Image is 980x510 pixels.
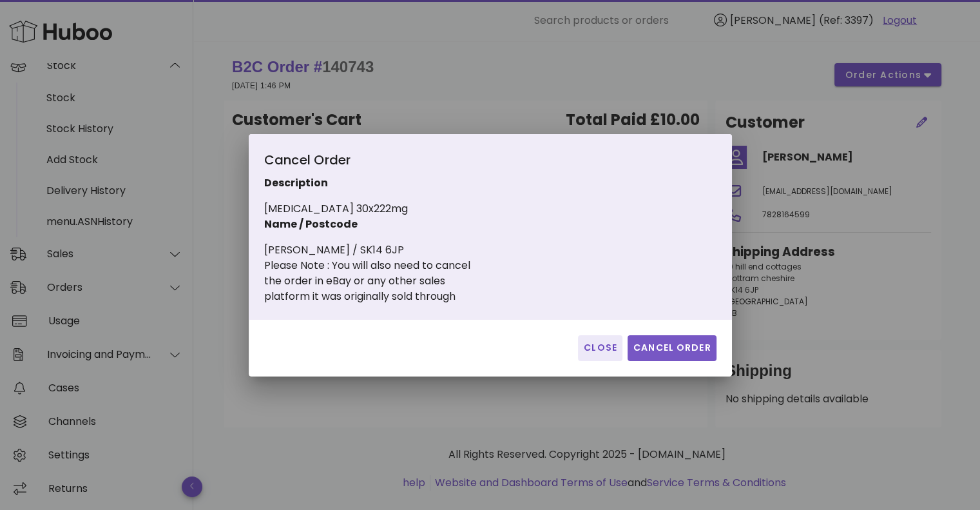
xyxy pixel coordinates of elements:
span: Close [583,341,617,355]
div: Please Note : You will also need to cancel the order in eBay or any other sales platform it was o... [264,258,553,304]
p: Name / Postcode [264,217,553,232]
div: Cancel Order [264,150,553,175]
span: Cancel Order [633,341,711,355]
button: Close [578,335,622,361]
div: [MEDICAL_DATA] 30x222mg [PERSON_NAME] / SK14 6JP [264,150,553,304]
p: Description [264,175,553,191]
button: Cancel Order [628,335,716,361]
